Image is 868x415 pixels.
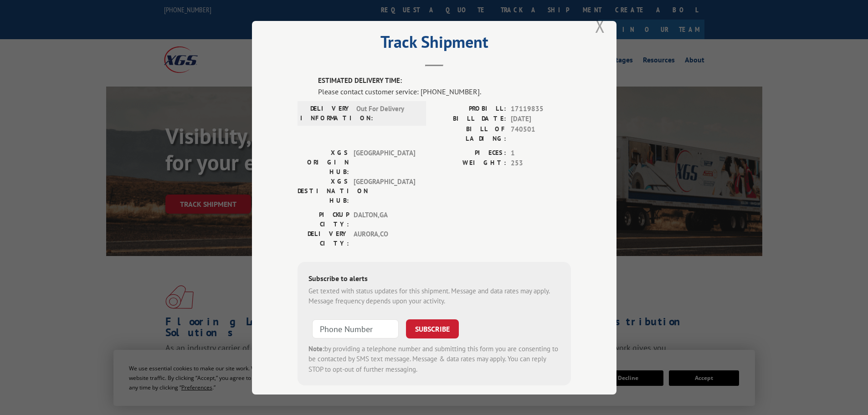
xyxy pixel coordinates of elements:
span: [DATE] [511,114,571,124]
input: Phone Number [312,319,399,338]
span: 1 [511,148,571,158]
span: AURORA , CO [354,229,415,248]
button: SUBSCRIBE [406,319,459,338]
label: DELIVERY CITY: [298,229,349,248]
strong: Note: [308,344,324,353]
div: Subscribe to alerts [308,272,560,286]
div: by providing a telephone number and submitting this form you are consenting to be contacted by SM... [308,343,560,374]
label: PICKUP CITY: [298,210,349,229]
label: PIECES: [434,148,506,158]
label: PROBILL: [434,103,506,114]
label: BILL DATE: [434,114,506,124]
span: DALTON , GA [354,210,415,229]
span: 17119835 [511,103,571,114]
span: [GEOGRAPHIC_DATA] [354,148,415,176]
label: WEIGHT: [434,158,506,169]
label: XGS ORIGIN HUB: [298,148,349,176]
div: Get texted with status updates for this shipment. Message and data rates may apply. Message frequ... [308,286,560,306]
button: Close modal [595,14,605,38]
label: XGS DESTINATION HUB: [298,176,349,205]
h2: Track Shipment [298,36,571,53]
label: DELIVERY INFORMATION: [300,103,352,123]
span: [GEOGRAPHIC_DATA] [354,176,415,205]
span: Out For Delivery [356,103,418,123]
span: 740501 [511,124,571,143]
div: Please contact customer service: [PHONE_NUMBER]. [318,86,571,97]
label: BILL OF LADING: [434,124,506,143]
span: 253 [511,158,571,169]
label: ESTIMATED DELIVERY TIME: [318,76,571,86]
